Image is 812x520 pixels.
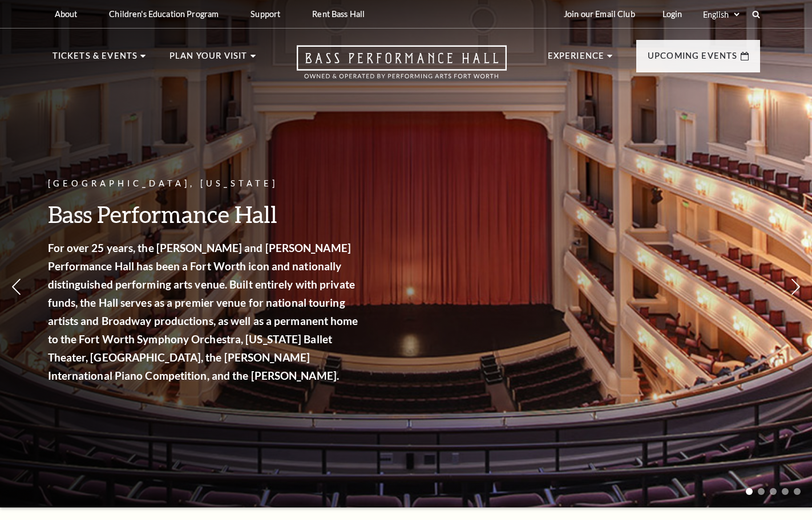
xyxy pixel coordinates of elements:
select: Select: [701,9,741,20]
p: Tickets & Events [52,49,138,70]
p: Experience [548,49,605,70]
p: [GEOGRAPHIC_DATA], [US_STATE] [48,177,362,191]
p: Plan Your Visit [169,49,248,70]
p: Upcoming Events [648,49,738,70]
strong: For over 25 years, the [PERSON_NAME] and [PERSON_NAME] Performance Hall has been a Fort Worth ico... [48,241,358,382]
p: Support [251,9,280,19]
p: Children's Education Program [109,9,219,19]
p: About [55,9,78,19]
p: Rent Bass Hall [312,9,365,19]
h3: Bass Performance Hall [48,200,362,229]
